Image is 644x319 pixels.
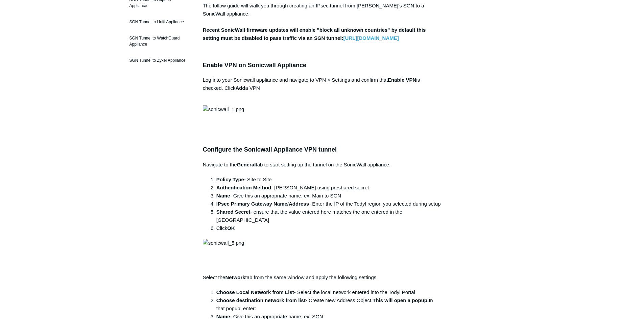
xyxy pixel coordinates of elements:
[216,200,442,208] div: - Enter the IP of the Todyl region you selected during setup
[203,2,442,42] p: The follow guide will walk you through creating an IPsec tunnel from [PERSON_NAME]'s SGN to a Son...
[235,85,245,91] strong: Add
[216,193,230,198] strong: Name
[126,54,193,67] a: SGN Tunnel to Zyxel Appliance
[216,208,442,224] div: - ensure that the value entered here matches the one entered in the [GEOGRAPHIC_DATA]
[216,296,442,313] div: - Create New Address Object. In that popup, enter:
[203,105,244,113] img: sonicwall_1.png
[237,162,256,167] strong: General
[216,184,442,192] div: - [PERSON_NAME] using preshared secret
[216,176,442,184] div: - Site to Site
[203,145,442,155] h3: Configure the Sonicwall Appliance VPN tunnel
[203,60,442,70] h3: Enable VPN on Sonicwall Appliance
[388,77,416,83] strong: Enable VPN
[216,192,442,200] div: - Give this an appropriate name, ex. Main to SGN
[216,224,442,232] div: Click
[227,225,235,231] strong: OK
[203,273,442,282] p: Select the tab from the same window and apply the following settings.
[203,27,426,41] strong: Recent SonicWall firmware updates will enable "block all unknown countries" by default this setti...
[203,161,442,169] p: Navigate to the tab to start setting up the tunnel on the SonicWall appliance.
[216,177,244,182] strong: Policy Type
[225,274,245,280] strong: Network
[216,185,271,190] strong: Authentication Method
[126,16,193,28] a: SGN Tunnel to Unifi Appliance
[343,35,399,41] a: [URL][DOMAIN_NAME]
[373,297,429,303] strong: This will open a popup.
[203,76,442,100] p: Log into your Sonicwall appliance and navigate to VPN > Settings and confirm that is checked. Cli...
[126,32,193,51] a: SGN Tunnel to WatchGuard Appliance
[216,209,251,215] strong: Shared Secret
[216,289,294,295] strong: Choose Local Network from List
[216,288,442,296] div: - Select the local network entered into the Todyl Portal
[216,201,309,207] strong: IPsec Primary Gateway Name/Address
[203,239,244,247] img: sonicwall_5.png
[216,297,306,303] strong: Choose destination network from list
